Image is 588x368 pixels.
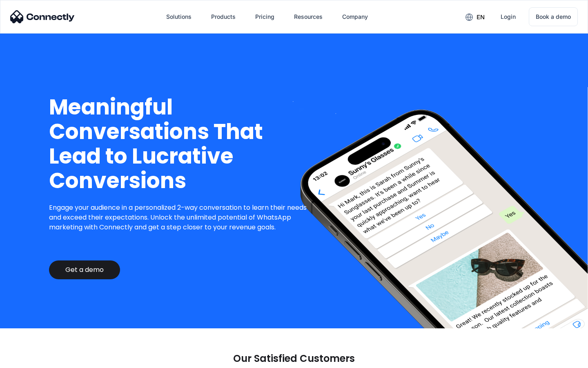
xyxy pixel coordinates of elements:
div: Products [211,11,236,22]
div: Get a demo [65,266,104,274]
h1: Meaningful Conversations That Lead to Lucrative Conversions [49,95,313,193]
a: Login [494,7,522,27]
p: Our Satisfied Customers [233,353,355,364]
div: Pricing [255,11,274,22]
div: Solutions [166,11,192,22]
p: Engage your audience in a personalized 2-way conversation to learn their needs and exceed their e... [49,203,313,232]
a: Get a demo [49,260,120,279]
div: Login [501,11,516,22]
ul: Language list [16,354,49,365]
div: Company [336,7,374,27]
a: Book a demo [529,7,578,26]
img: Connectly Logo [10,10,75,23]
a: Pricing [249,7,281,27]
div: en [459,11,491,23]
div: Products [205,7,242,27]
div: Company [342,11,368,22]
div: Resources [294,11,323,22]
div: Resources [287,7,329,27]
aside: Language selected: English [8,354,49,365]
div: en [477,11,485,23]
div: Solutions [160,7,198,27]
